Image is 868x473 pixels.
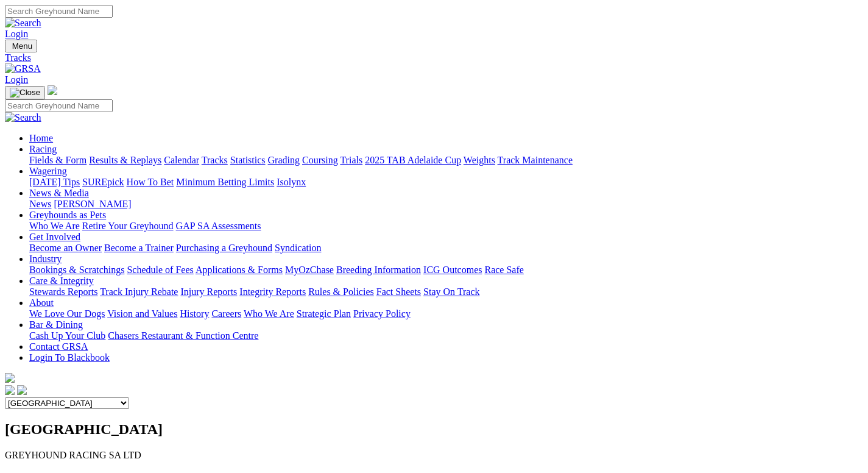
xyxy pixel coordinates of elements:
a: Chasers Restaurant & Function Centre [108,330,258,341]
a: Careers [211,308,241,319]
img: logo-grsa-white.png [5,373,15,383]
div: Industry [29,265,863,276]
img: Search [5,18,41,29]
a: Breeding Information [336,265,421,275]
a: Cash Up Your Club [29,330,105,341]
a: News & Media [29,188,89,198]
a: Results & Replays [89,155,161,165]
a: Stewards Reports [29,286,97,297]
button: Toggle navigation [5,86,45,99]
a: Care & Integrity [29,276,94,286]
div: Bar & Dining [29,330,863,341]
a: Strategic Plan [297,308,351,319]
a: Racing [29,144,57,154]
h2: [GEOGRAPHIC_DATA] [5,421,863,438]
input: Search [5,99,113,112]
a: Track Injury Rebate [100,286,178,297]
a: Industry [29,254,62,264]
a: Vision and Values [107,308,177,319]
a: Privacy Policy [353,308,411,319]
a: Bar & Dining [29,319,83,330]
a: Login [5,29,28,39]
div: Greyhounds as Pets [29,221,863,232]
a: ICG Outcomes [423,265,482,275]
a: Home [29,133,53,143]
a: Get Involved [29,232,80,242]
a: Integrity Reports [239,286,306,297]
a: Who We Are [244,308,294,319]
button: Toggle navigation [5,40,37,52]
a: [DATE] Tips [29,177,80,187]
a: Race Safe [484,265,523,275]
a: Grading [268,155,300,165]
a: We Love Our Dogs [29,308,105,319]
a: Injury Reports [180,286,237,297]
a: Isolynx [277,177,306,187]
a: Bookings & Scratchings [29,265,124,275]
a: [PERSON_NAME] [54,199,131,209]
a: Tracks [202,155,228,165]
a: How To Bet [127,177,174,187]
img: Close [10,88,40,98]
img: twitter.svg [17,385,27,395]
a: Greyhounds as Pets [29,210,106,220]
a: Rules & Policies [308,286,374,297]
a: Who We Are [29,221,80,231]
a: SUREpick [82,177,124,187]
a: Statistics [230,155,266,165]
a: Weights [464,155,495,165]
a: Retire Your Greyhound [82,221,174,231]
img: GRSA [5,63,41,74]
a: Wagering [29,166,67,176]
span: Menu [12,41,32,51]
a: Coursing [302,155,338,165]
a: Login [5,74,28,85]
div: Care & Integrity [29,286,863,297]
img: Search [5,112,41,123]
div: About [29,308,863,319]
img: logo-grsa-white.png [48,85,57,95]
a: Trials [340,155,362,165]
a: 2025 TAB Adelaide Cup [365,155,461,165]
a: Become an Owner [29,243,102,253]
a: About [29,297,54,308]
a: Contact GRSA [29,341,88,352]
a: GAP SA Assessments [176,221,261,231]
a: Schedule of Fees [127,265,193,275]
a: Track Maintenance [498,155,573,165]
a: Fact Sheets [376,286,421,297]
a: Minimum Betting Limits [176,177,274,187]
a: History [180,308,209,319]
a: Fields & Form [29,155,86,165]
div: News & Media [29,199,863,210]
a: News [29,199,51,209]
a: Calendar [164,155,199,165]
a: Purchasing a Greyhound [176,243,272,253]
a: Stay On Track [423,286,479,297]
a: Applications & Forms [196,265,283,275]
a: Tracks [5,52,863,63]
input: Search [5,5,113,18]
a: Become a Trainer [104,243,174,253]
div: Get Involved [29,243,863,254]
a: Syndication [275,243,321,253]
div: Racing [29,155,863,166]
div: Wagering [29,177,863,188]
a: MyOzChase [285,265,334,275]
img: facebook.svg [5,385,15,395]
a: Login To Blackbook [29,352,110,363]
